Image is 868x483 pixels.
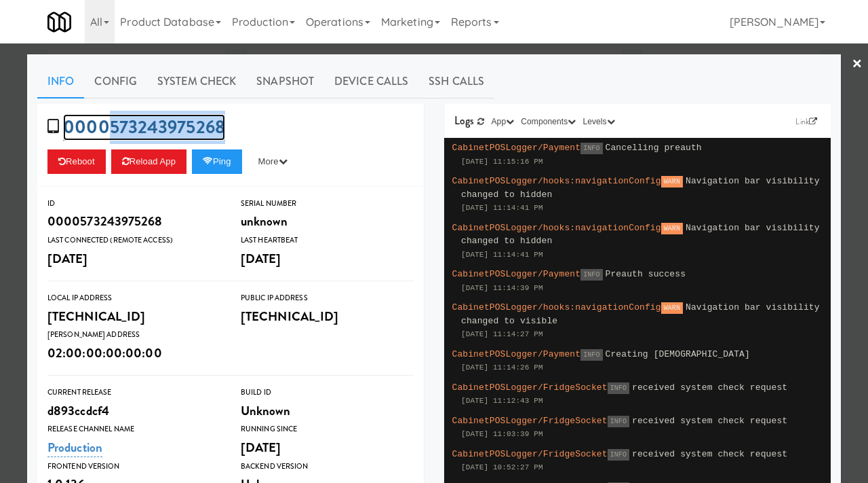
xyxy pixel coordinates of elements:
[452,176,661,186] span: CabinetPOSLogger/hooks:navigationConfig
[246,65,324,99] a: Snapshot
[241,460,414,473] div: Backend Version
[241,399,414,423] div: Unknown
[47,386,220,399] div: Current Release
[147,65,246,99] a: System Check
[606,349,750,359] span: Creating [DEMOGRAPHIC_DATA]
[454,113,474,128] span: Logs
[47,305,220,328] div: [TECHNICAL_ID]
[580,143,602,154] span: INFO
[461,223,820,247] span: Navigation bar visibility changed to hidden
[452,416,608,426] span: CabinetPOSLogger/FridgeSocket
[241,305,414,328] div: [TECHNICAL_ID]
[418,65,494,99] a: SSH Calls
[241,386,414,399] div: Build Id
[461,251,543,259] span: [DATE] 11:14:41 PM
[608,449,629,461] span: INFO
[37,65,84,99] a: Info
[461,158,543,166] span: [DATE] 11:15:16 PM
[461,463,543,471] span: [DATE] 10:52:27 PM
[241,234,414,247] div: Last Heartbeat
[452,302,661,312] span: CabinetPOSLogger/hooks:navigationConfig
[452,223,661,233] span: CabinetPOSLogger/hooks:navigationConfig
[452,382,608,393] span: CabinetPOSLogger/FridgeSocket
[47,149,106,174] button: Reboot
[580,269,602,281] span: INFO
[632,416,787,426] span: received system check request
[324,65,418,99] a: Device Calls
[241,210,414,233] div: unknown
[241,249,281,268] span: [DATE]
[517,115,579,128] button: Components
[461,204,543,212] span: [DATE] 11:14:41 PM
[632,449,787,459] span: received system check request
[241,423,414,436] div: Running Since
[580,349,602,361] span: INFO
[47,10,71,34] img: Micromart
[608,382,629,394] span: INFO
[792,115,821,128] a: Link
[47,423,220,436] div: Release Channel Name
[47,328,220,342] div: [PERSON_NAME] Address
[241,438,281,457] span: [DATE]
[461,330,543,338] span: [DATE] 11:14:27 PM
[241,291,414,305] div: Public IP Address
[608,416,629,427] span: INFO
[606,143,702,153] span: Cancelling preauth
[63,114,225,141] a: 0000573243975268
[47,249,88,268] span: [DATE]
[248,149,298,174] button: More
[47,210,220,233] div: 0000573243975268
[461,397,543,405] span: [DATE] 11:12:43 PM
[452,349,581,359] span: CabinetPOSLogger/Payment
[47,460,220,473] div: Frontend Version
[192,149,242,174] button: Ping
[461,430,543,438] span: [DATE] 11:03:39 PM
[47,291,220,305] div: Local IP Address
[461,363,543,372] span: [DATE] 11:14:26 PM
[47,234,220,247] div: Last Connected (Remote Access)
[47,438,102,457] a: Production
[852,43,863,86] a: ×
[461,302,820,326] span: Navigation bar visibility changed to visible
[461,284,543,292] span: [DATE] 11:14:39 PM
[488,115,518,128] button: App
[111,149,186,174] button: Reload App
[47,342,220,365] div: 02:00:00:00:00:00
[84,65,147,99] a: Config
[47,399,220,423] div: d893ccdcf4
[452,269,581,279] span: CabinetPOSLogger/Payment
[241,197,414,211] div: Serial Number
[661,302,683,314] span: WARN
[579,115,618,128] button: Levels
[606,269,686,279] span: Preauth success
[632,382,787,393] span: received system check request
[452,449,608,459] span: CabinetPOSLogger/FridgeSocket
[661,223,683,234] span: WARN
[461,176,820,200] span: Navigation bar visibility changed to hidden
[47,197,220,211] div: ID
[661,176,683,187] span: WARN
[452,143,581,153] span: CabinetPOSLogger/Payment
